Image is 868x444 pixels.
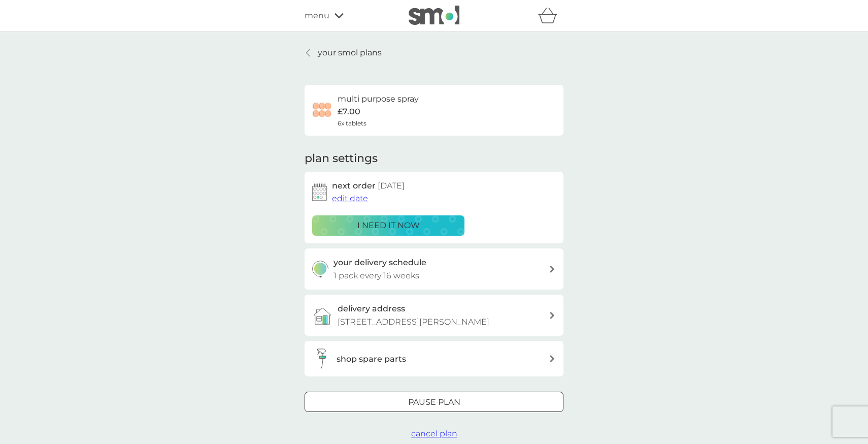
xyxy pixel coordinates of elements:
[338,315,489,329] p: [STREET_ADDRESS][PERSON_NAME]
[338,118,366,128] span: 6x tablets
[332,179,405,193] h2: next order
[411,429,457,438] span: cancel plan
[305,392,563,412] button: Pause plan
[318,46,382,59] p: your smol plans
[538,6,563,26] div: basket
[305,295,563,336] a: delivery address[STREET_ADDRESS][PERSON_NAME]
[338,105,360,118] p: £7.00
[332,194,368,203] span: edit date
[305,341,563,376] button: shop spare parts
[305,151,378,167] h2: plan settings
[338,302,405,315] h3: delivery address
[357,219,420,232] p: i need it now
[312,100,332,120] img: multi purpose spray
[333,256,426,269] h3: your delivery schedule
[305,248,563,290] button: your delivery schedule1 pack every 16 weeks
[332,192,368,205] button: edit date
[312,215,464,236] button: i need it now
[338,92,419,106] h6: multi purpose spray
[408,396,460,409] p: Pause plan
[305,46,382,59] a: your smol plans
[333,269,419,282] p: 1 pack every 16 weeks
[411,427,457,440] button: cancel plan
[305,9,329,22] span: menu
[378,181,405,191] span: [DATE]
[409,6,459,25] img: smol
[337,353,406,366] h3: shop spare parts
